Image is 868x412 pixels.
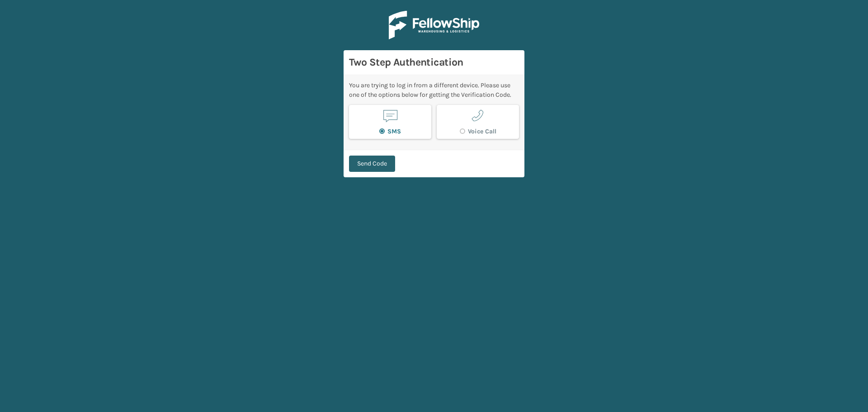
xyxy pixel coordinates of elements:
[349,81,519,99] div: You are trying to log in from a different device. Please use one of the options below for getting...
[460,128,496,135] label: Voice Call
[349,156,395,172] button: Send Code
[379,128,401,135] label: SMS
[349,56,519,69] h3: Two Step Authentication
[389,11,479,39] img: Logo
